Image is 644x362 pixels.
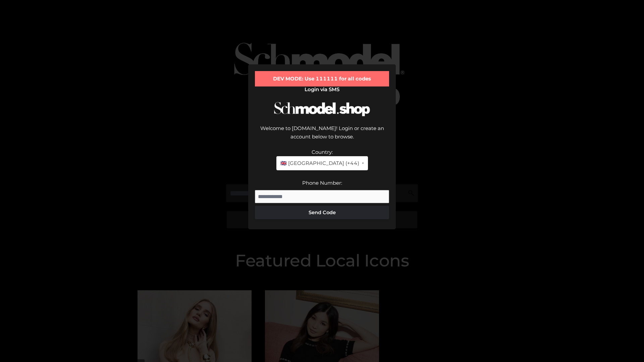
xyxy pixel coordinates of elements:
span: 🇬🇧 [GEOGRAPHIC_DATA] (+44) [280,159,359,168]
div: Welcome to [DOMAIN_NAME]! Login or create an account below to browse. [255,124,389,148]
label: Country: [312,149,333,155]
img: Schmodel Logo [272,96,372,122]
label: Phone Number: [302,180,342,186]
button: Send Code [255,206,389,219]
h2: Login via SMS [255,86,389,93]
div: DEV MODE: Use 111111 for all codes [255,71,389,86]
